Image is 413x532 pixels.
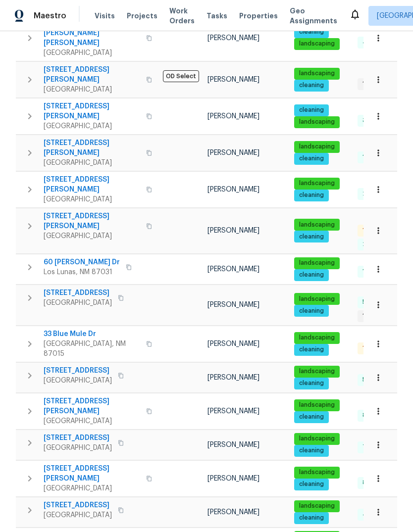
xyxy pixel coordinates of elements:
span: cleaning [295,28,328,36]
span: 4 Done [359,38,388,47]
span: [PERSON_NAME] [207,113,259,120]
span: 14 Done [359,267,390,276]
span: [PERSON_NAME] [207,374,259,381]
span: [STREET_ADDRESS][PERSON_NAME] [44,464,140,484]
span: 5 Done [359,376,387,384]
span: landscaping [295,143,339,151]
span: Work Orders [169,6,195,26]
span: [PERSON_NAME] [207,509,259,516]
span: landscaping [295,295,339,303]
span: landscaping [295,259,339,267]
span: landscaping [295,40,339,48]
span: [GEOGRAPHIC_DATA] [44,231,140,241]
span: [GEOGRAPHIC_DATA] [44,416,140,426]
span: [GEOGRAPHIC_DATA] [44,298,112,308]
span: [PERSON_NAME] [207,227,259,234]
span: Properties [239,11,278,21]
span: cleaning [295,154,328,163]
span: [STREET_ADDRESS][PERSON_NAME] [44,138,140,158]
span: landscaping [295,221,339,229]
span: [GEOGRAPHIC_DATA], NM 87015 [44,339,140,359]
span: [GEOGRAPHIC_DATA] [44,510,112,520]
span: [GEOGRAPHIC_DATA] [44,484,140,493]
span: landscaping [295,367,339,376]
span: Visits [95,11,115,21]
span: 33 Blue Mule Dr [44,329,140,339]
span: [PERSON_NAME] [207,186,259,193]
span: [STREET_ADDRESS][PERSON_NAME] [44,65,140,85]
span: cleaning [295,480,328,488]
span: [PERSON_NAME] [207,340,259,347]
span: OD Select [163,70,199,82]
span: [GEOGRAPHIC_DATA] [44,158,140,168]
span: [STREET_ADDRESS] [44,366,112,376]
span: cleaning [295,81,328,90]
span: [PERSON_NAME] [207,76,259,83]
span: [PERSON_NAME] [207,475,259,482]
span: 1 QC [359,226,380,235]
span: 3 Done [359,116,387,125]
span: cleaning [295,379,328,387]
span: 28 Done [359,190,391,198]
span: [STREET_ADDRESS][PERSON_NAME] [44,211,140,231]
span: cleaning [295,233,328,241]
span: [STREET_ADDRESS][PERSON_NAME] [44,101,140,121]
span: Tasks [206,12,227,19]
span: [STREET_ADDRESS][PERSON_NAME][PERSON_NAME] [44,18,140,48]
span: [GEOGRAPHIC_DATA] [44,376,112,386]
span: Geo Assignments [290,6,337,26]
span: Los Lunas, NM 87031 [44,267,120,277]
span: cleaning [295,446,328,455]
span: [STREET_ADDRESS] [44,433,112,443]
span: 7 Done [359,443,387,451]
span: [PERSON_NAME] [207,35,259,42]
span: 1 WIP [359,80,381,88]
span: [GEOGRAPHIC_DATA] [44,194,140,204]
span: Projects [127,11,157,21]
span: cleaning [295,514,328,522]
span: landscaping [295,334,339,342]
span: 1 Accepted [359,312,400,320]
span: 8 Done [359,411,387,420]
span: 18 Done [359,153,390,161]
span: [GEOGRAPHIC_DATA] [44,85,140,95]
span: [STREET_ADDRESS] [44,288,112,298]
span: landscaping [295,401,339,409]
span: [PERSON_NAME] [207,149,259,156]
span: cleaning [295,307,328,315]
span: cleaning [295,271,328,279]
span: landscaping [295,468,339,477]
span: [PERSON_NAME] [207,408,259,415]
span: [GEOGRAPHIC_DATA] [44,48,140,58]
span: landscaping [295,179,339,188]
span: landscaping [295,435,339,443]
span: landscaping [295,118,339,126]
span: 60 [PERSON_NAME] Dr [44,257,120,267]
span: cleaning [295,345,328,354]
span: 5 Done [359,298,387,306]
span: cleaning [295,413,328,421]
span: landscaping [295,502,339,510]
span: [STREET_ADDRESS][PERSON_NAME] [44,396,140,416]
span: [PERSON_NAME] [207,301,259,308]
span: landscaping [295,69,339,78]
span: [PERSON_NAME] [207,266,259,273]
span: [PERSON_NAME] [207,441,259,448]
span: 4 Done [359,510,388,519]
span: cleaning [295,191,328,199]
span: [GEOGRAPHIC_DATA] [44,443,112,453]
span: 1 QC [359,344,380,352]
span: Maestro [34,11,66,21]
span: [STREET_ADDRESS][PERSON_NAME] [44,175,140,194]
span: 23 Done [359,240,391,248]
span: 8 Done [359,479,387,487]
span: [GEOGRAPHIC_DATA] [44,121,140,131]
span: [STREET_ADDRESS] [44,500,112,510]
span: cleaning [295,106,328,114]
